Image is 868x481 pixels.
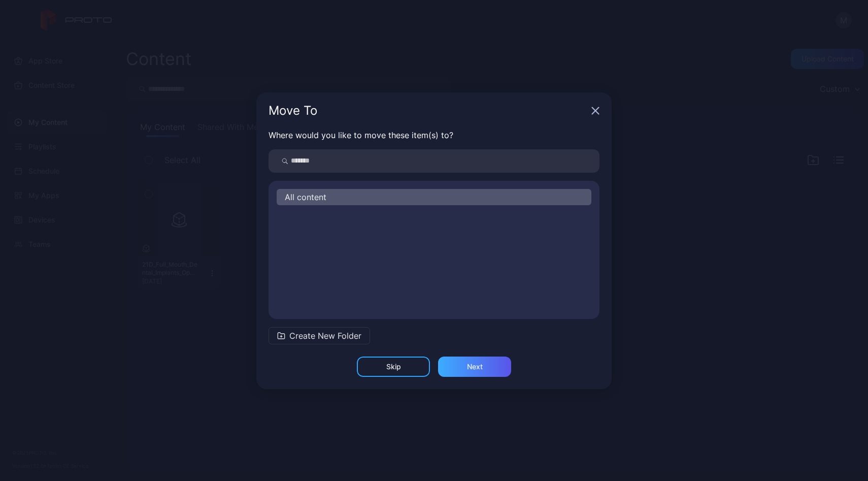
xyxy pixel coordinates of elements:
button: Skip [357,357,430,377]
span: Create New Folder [289,330,361,342]
p: Where would you like to move these item(s) to? [269,129,599,141]
span: All content [285,191,326,203]
button: Create New Folder [269,327,370,344]
div: Next [467,363,483,371]
div: Move To [269,105,587,117]
button: Next [438,357,511,377]
div: Skip [386,363,401,371]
